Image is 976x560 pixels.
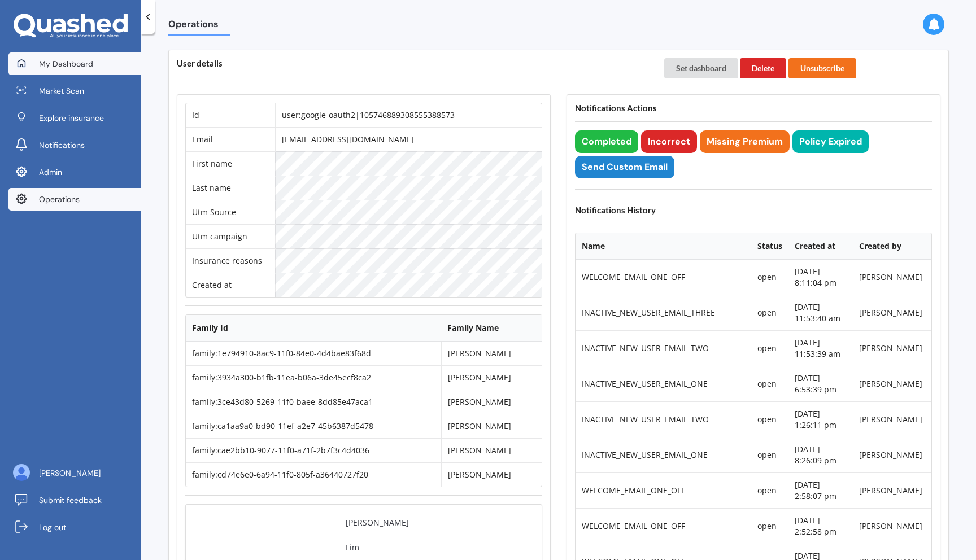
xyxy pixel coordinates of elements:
td: family:3934a300-b1fb-11ea-b06a-3de45ecf8ca2 [186,365,441,390]
a: Submit feedback [8,489,141,511]
td: open [751,508,788,544]
td: open [751,330,788,366]
td: [PERSON_NAME] [853,473,931,508]
th: Status [751,233,788,260]
h4: Notifications History [575,205,932,216]
td: [PERSON_NAME] [441,390,542,414]
td: open [751,366,788,401]
span: Explore insurance [39,112,104,124]
a: Notifications [8,134,141,156]
td: [DATE] 8:11:04 pm [788,260,853,295]
span: Notifications [39,139,85,151]
button: Missing Premium [700,130,790,153]
td: Email [186,127,275,151]
a: [PERSON_NAME] [8,462,141,484]
td: [DATE] 8:26:09 pm [788,437,853,473]
td: WELCOME_EMAIL_ONE_OFF [576,508,751,544]
span: Log out [39,522,66,533]
th: Created at [788,233,853,260]
td: Id [186,103,275,127]
td: [DATE] 6:53:39 pm [788,366,853,401]
span: Operations [39,194,80,205]
td: [DATE] 1:26:11 pm [788,401,853,437]
td: family:3ce43d80-5269-11f0-baee-8dd85e47aca1 [186,390,441,414]
a: Market Scan [8,80,141,102]
button: Unsubscribe [788,58,856,78]
button: Completed [575,130,638,153]
h4: Notifications Actions [575,103,932,113]
td: [PERSON_NAME] [853,330,931,366]
td: Utm campaign [186,224,275,248]
span: Market Scan [39,85,84,97]
th: Created by [853,233,931,260]
h4: User details [177,58,648,69]
img: ALV-UjU6YHOUIM1AGx_4vxbOkaOq-1eqc8a3URkVIJkc_iWYmQ98kTe7fc9QMVOBV43MoXmOPfWPN7JjnmUwLuIGKVePaQgPQ... [13,464,30,481]
td: INACTIVE_NEW_USER_EMAIL_TWO [576,330,751,366]
td: [PERSON_NAME] [853,508,931,544]
span: Admin [39,167,62,178]
td: [DATE] 2:52:58 pm [788,508,853,544]
td: INACTIVE_NEW_USER_EMAIL_THREE [576,295,751,330]
span: [PERSON_NAME] [39,467,101,479]
td: INACTIVE_NEW_USER_EMAIL_ONE [576,437,751,473]
td: [EMAIL_ADDRESS][DOMAIN_NAME] [275,127,542,151]
a: Explore insurance [8,107,141,129]
td: WELCOME_EMAIL_ONE_OFF [576,260,751,295]
td: [PERSON_NAME] [853,260,931,295]
td: family:ca1aa9a0-bd90-11ef-a2e7-45b6387d5478 [186,414,441,438]
td: Utm Source [186,200,275,224]
button: Send Custom Email [575,156,674,178]
td: [PERSON_NAME] [441,462,542,487]
span: Submit feedback [39,495,102,506]
td: open [751,401,788,437]
button: Incorrect [641,130,697,153]
td: [PERSON_NAME] [853,295,931,330]
td: [PERSON_NAME] [441,365,542,390]
th: Name [576,233,751,260]
td: INACTIVE_NEW_USER_EMAIL_TWO [576,401,751,437]
td: [PERSON_NAME] [853,401,931,437]
td: Insurance reasons [186,248,275,273]
td: [DATE] 11:53:40 am [788,295,853,330]
td: WELCOME_EMAIL_ONE_OFF [576,473,751,508]
td: open [751,437,788,473]
a: Operations [8,188,141,211]
td: family:cae2bb10-9077-11f0-a71f-2b7f3c4d4036 [186,438,441,462]
td: INACTIVE_NEW_USER_EMAIL_ONE [576,366,751,401]
td: open [751,473,788,508]
th: Family Name [441,315,542,342]
td: [PERSON_NAME] [441,438,542,462]
td: [PERSON_NAME] [441,342,542,365]
td: family:cd74e6e0-6a94-11f0-805f-a36440727f20 [186,462,441,487]
th: Family Id [186,315,441,342]
button: Delete [740,58,786,78]
td: open [751,295,788,330]
td: [PERSON_NAME] [853,366,931,401]
td: Last name [186,176,275,200]
td: open [751,260,788,295]
td: First name [186,151,275,176]
a: Admin [8,161,141,183]
td: [DATE] 2:58:07 pm [788,473,853,508]
span: Operations [168,19,230,34]
td: [PERSON_NAME] [853,437,931,473]
button: Set dashboard [664,58,738,78]
td: [DATE] 11:53:39 am [788,330,853,366]
td: user:google-oauth2|105746889308555388573 [275,103,542,127]
button: Policy Expired [792,130,869,153]
a: Log out [8,516,141,539]
td: family:1e794910-8ac9-11f0-84e0-4d4bae83f68d [186,342,441,365]
span: My Dashboard [39,58,93,69]
td: [PERSON_NAME] [441,414,542,438]
td: Created at [186,273,275,297]
a: My Dashboard [8,53,141,75]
